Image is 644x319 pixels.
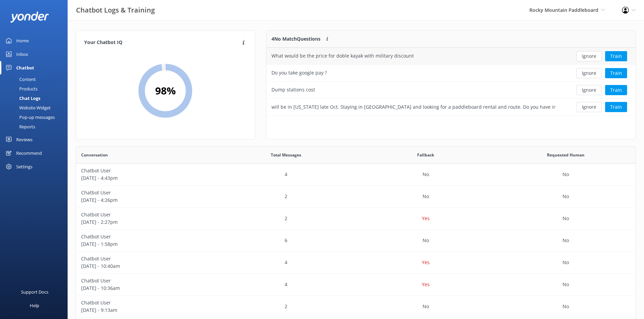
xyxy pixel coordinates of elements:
[4,103,68,112] a: Website Widget
[271,152,301,158] span: Total Messages
[16,34,29,47] div: Home
[76,208,636,230] div: row
[4,84,38,93] div: Products
[76,164,636,186] div: row
[76,5,155,16] h3: Chatbot Logs & Training
[4,84,68,93] a: Products
[16,61,34,75] div: Chatbot
[576,68,602,78] button: Ignore
[81,306,211,314] p: [DATE] - 9:13am
[16,47,28,61] div: Inbox
[285,259,287,266] p: 4
[285,281,287,288] p: 4
[417,152,434,158] span: Fallback
[563,215,569,222] p: No
[285,193,287,200] p: 2
[10,12,49,23] img: yonder-white-logo.png
[4,75,68,84] a: Content
[81,255,211,262] p: Chatbot User
[16,146,42,160] div: Recommend
[271,35,320,43] p: 4 No Match Questions
[16,133,32,146] div: Reviews
[423,193,429,200] p: No
[81,152,108,158] span: Conversation
[266,99,636,115] div: row
[285,171,287,178] p: 4
[563,281,569,288] p: No
[563,171,569,178] p: No
[271,86,315,93] div: Dump stations cost
[422,259,430,266] p: Yes
[563,259,569,266] p: No
[605,51,627,61] button: Train
[81,167,211,174] p: Chatbot User
[4,122,35,131] div: Reports
[266,48,636,115] div: grid
[81,211,211,218] p: Chatbot User
[81,196,211,204] p: [DATE] - 4:26pm
[529,7,598,13] span: Rocky Mountain Paddleboard
[423,171,429,178] p: No
[21,285,48,299] div: Support Docs
[4,103,51,112] div: Website Widget
[563,303,569,310] p: No
[81,218,211,226] p: [DATE] - 2:27pm
[30,299,39,312] div: Help
[576,85,602,95] button: Ignore
[4,112,68,122] a: Pop-up messages
[285,303,287,310] p: 2
[576,102,602,112] button: Ignore
[76,296,636,318] div: row
[4,122,68,131] a: Reports
[76,186,636,208] div: row
[81,299,211,306] p: Chatbot User
[4,112,55,122] div: Pop-up messages
[76,274,636,296] div: row
[285,237,287,244] p: 6
[84,39,240,46] h4: Your Chatbot IQ
[563,193,569,200] p: No
[4,75,36,84] div: Content
[271,103,555,111] div: will be in [US_STATE] late Oct. Staying in [GEOGRAPHIC_DATA] and looking for a paddleboard rental...
[266,82,636,99] div: row
[422,215,430,222] p: Yes
[423,303,429,310] p: No
[605,85,627,95] button: Train
[266,48,636,65] div: row
[16,160,32,173] div: Settings
[81,189,211,196] p: Chatbot User
[271,69,327,77] div: Do you take google pay ?
[4,93,40,103] div: Chat Logs
[422,281,430,288] p: Yes
[81,262,211,270] p: [DATE] - 10:40am
[605,68,627,78] button: Train
[576,51,602,61] button: Ignore
[81,233,211,240] p: Chatbot User
[285,215,287,222] p: 2
[76,252,636,274] div: row
[547,152,585,158] span: Requested Human
[81,174,211,182] p: [DATE] - 4:43pm
[271,52,414,60] div: What would be the price for doble kayak with military discount
[81,277,211,284] p: Chatbot User
[81,240,211,248] p: [DATE] - 1:58pm
[155,83,176,99] h2: 98 %
[4,93,68,103] a: Chat Logs
[76,230,636,252] div: row
[563,237,569,244] p: No
[605,102,627,112] button: Train
[81,284,211,292] p: [DATE] - 10:36am
[266,65,636,82] div: row
[423,237,429,244] p: No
